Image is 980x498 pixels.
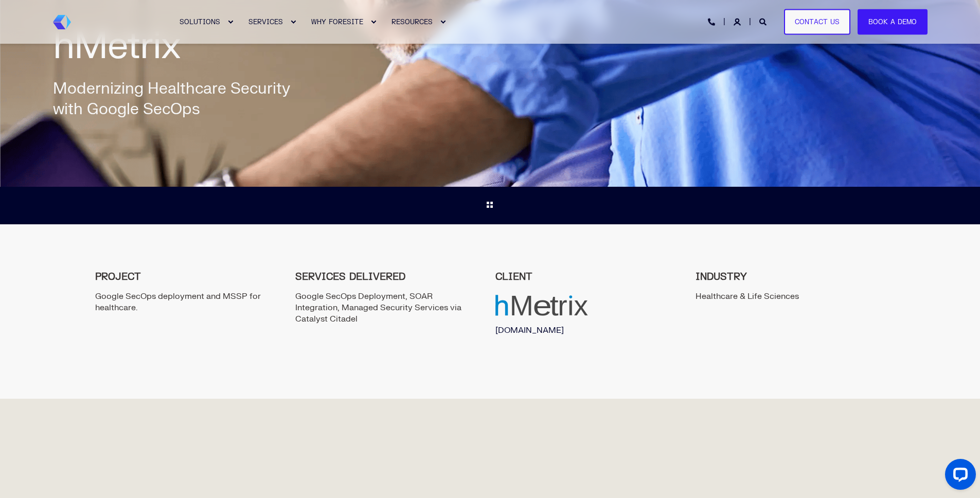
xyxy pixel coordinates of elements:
[227,19,234,25] div: Expand SOLUTIONS
[370,19,377,25] div: Expand WHY FORESITE
[858,9,928,35] a: Book a Demo
[53,23,181,70] span: hMetrix
[440,19,446,25] div: Expand RESOURCES
[937,455,980,498] iframe: LiveChat chat widget
[495,291,588,325] img: hMetrix logo
[295,291,475,336] span: Google SecOps Deployment, SOAR Integration, Managed Security Services via Catalyst Citadel
[53,15,71,29] a: Back to Home
[95,271,275,290] span: PROJECT
[696,291,799,336] span: Healthcare & Life Sciences
[295,271,475,290] span: SERVICES DELIVERED
[495,271,675,290] span: CLIENT
[495,325,564,335] a: [DOMAIN_NAME]
[391,17,433,26] span: RESOURCES
[734,17,743,26] a: Login
[759,17,769,26] a: Open Search
[53,79,310,120] div: Modernizing Healthcare Security with Google SecOps
[784,9,850,35] a: Contact Us
[487,200,493,211] a: Go Back
[696,271,875,290] span: INDUSTRY
[95,291,275,336] span: Google SecOps deployment and MSSP for healthcare.
[53,15,71,29] img: Foresite brand mark, a hexagon shape of blues with a directional arrow to the right hand side
[311,17,363,26] span: WHY FORESITE
[180,17,220,26] span: SOLUTIONS
[290,19,296,25] div: Expand SERVICES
